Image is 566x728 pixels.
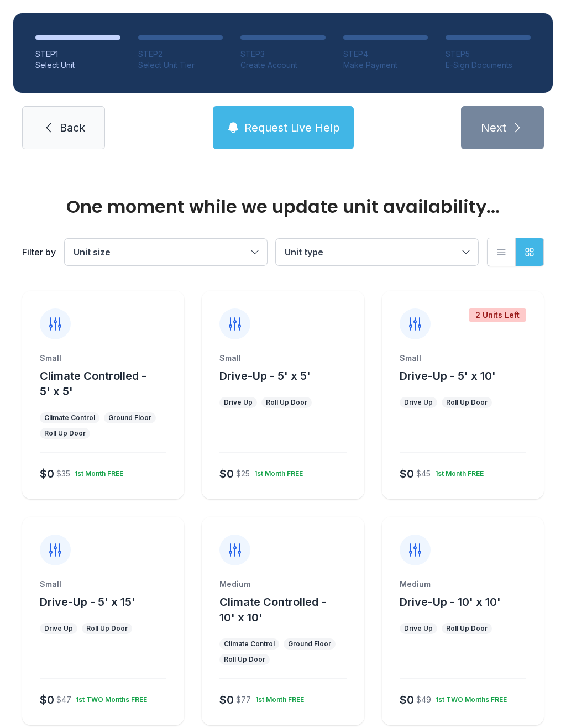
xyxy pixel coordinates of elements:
[40,369,146,398] span: Climate Controlled - 5' x 5'
[40,595,135,609] span: Drive-Up - 5' x 15'
[400,353,526,364] div: Small
[74,247,111,258] span: Unit size
[244,120,340,135] span: Request Live Help
[431,691,507,704] div: 1st TWO Months FREE
[35,60,120,71] div: Select Unit
[219,368,311,384] button: Drive-Up - 5' x 5'
[481,120,506,135] span: Next
[40,368,180,399] button: Climate Controlled - 5' x 5'
[416,468,431,479] div: $45
[343,60,428,71] div: Make Payment
[404,398,433,407] div: Drive Up
[446,60,531,71] div: E-Sign Documents
[44,624,73,633] div: Drive Up
[138,49,223,60] div: STEP 2
[224,398,253,407] div: Drive Up
[40,466,54,481] div: $0
[219,466,234,481] div: $0
[288,640,331,648] div: Ground Floor
[71,691,147,704] div: 1st TWO Months FREE
[40,594,135,610] button: Drive-Up - 5' x 15'
[70,465,123,478] div: 1st Month FREE
[44,429,86,438] div: Roll Up Door
[138,60,223,71] div: Select Unit Tier
[446,49,531,60] div: STEP 5
[40,579,166,590] div: Small
[219,595,326,624] span: Climate Controlled - 10' x 10'
[400,579,526,590] div: Medium
[44,413,95,422] div: Climate Control
[22,245,56,259] div: Filter by
[400,594,501,610] button: Drive-Up - 10' x 10'
[22,198,544,216] div: One moment while we update unit availability...
[251,691,304,704] div: 1st Month FREE
[219,579,346,590] div: Medium
[236,694,251,705] div: $77
[343,49,428,60] div: STEP 4
[469,308,526,322] div: 2 Units Left
[400,466,414,481] div: $0
[56,694,71,705] div: $47
[400,692,414,708] div: $0
[276,239,478,265] button: Unit type
[446,624,488,633] div: Roll Up Door
[224,640,275,648] div: Climate Control
[60,120,85,135] span: Back
[224,655,265,664] div: Roll Up Door
[219,353,346,364] div: Small
[431,465,484,478] div: 1st Month FREE
[219,692,234,708] div: $0
[86,624,128,633] div: Roll Up Door
[219,369,311,383] span: Drive-Up - 5' x 5'
[219,594,359,625] button: Climate Controlled - 10' x 10'
[35,49,120,60] div: STEP 1
[65,239,267,265] button: Unit size
[285,247,323,258] span: Unit type
[240,60,326,71] div: Create Account
[40,353,166,364] div: Small
[400,369,496,383] span: Drive-Up - 5' x 10'
[56,468,70,479] div: $35
[404,624,433,633] div: Drive Up
[108,413,151,422] div: Ground Floor
[400,595,501,609] span: Drive-Up - 10' x 10'
[446,398,488,407] div: Roll Up Door
[250,465,303,478] div: 1st Month FREE
[400,368,496,384] button: Drive-Up - 5' x 10'
[240,49,326,60] div: STEP 3
[236,468,250,479] div: $25
[416,694,431,705] div: $49
[266,398,307,407] div: Roll Up Door
[40,692,54,708] div: $0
